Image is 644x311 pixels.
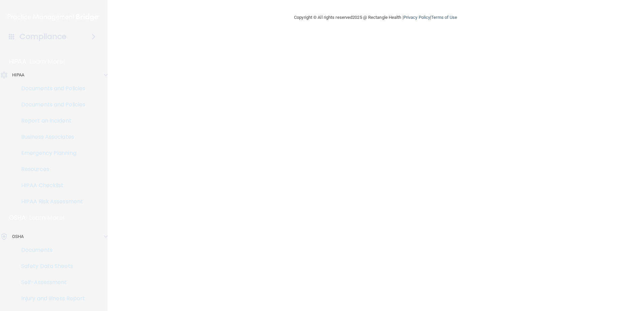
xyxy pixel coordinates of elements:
p: Learn More! [29,214,65,222]
div: Copyright © All rights reserved 2025 @ Rectangle Health | | [253,7,498,28]
p: OSHA [9,214,26,222]
p: Self-Assessment [4,279,96,286]
p: Documents and Policies [4,101,96,108]
p: Documents [4,247,96,253]
img: PMB logo [8,10,99,24]
p: HIPAA Checklist [4,182,96,189]
p: HIPAA Risk Assessment [4,198,96,205]
p: Learn More! [30,58,65,66]
p: Report an Incident [4,117,96,124]
p: OSHA [12,233,24,241]
p: Safety Data Sheets [4,263,96,270]
p: Emergency Planning [4,150,96,157]
p: Injury and Illness Report [4,295,96,302]
h4: Compliance [20,32,66,41]
p: HIPAA [9,58,26,66]
p: HIPAA [12,71,25,79]
p: Resources [4,166,96,173]
a: Terms of Use [431,15,457,20]
a: Privacy Policy [404,15,430,20]
p: Documents and Policies [4,85,96,92]
p: Business Associates [4,134,96,140]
